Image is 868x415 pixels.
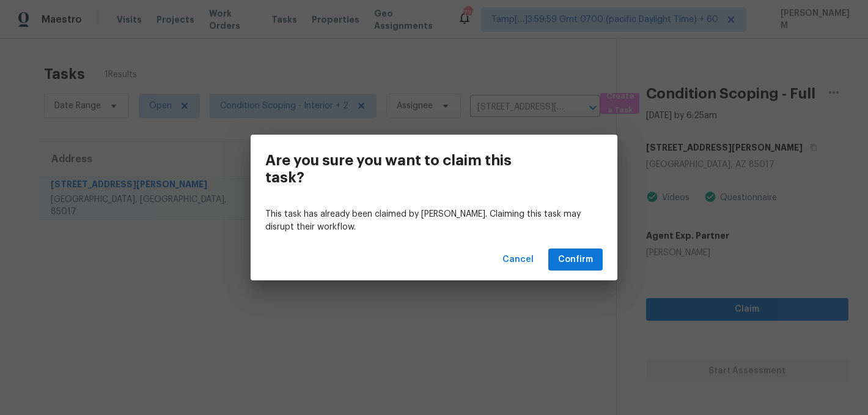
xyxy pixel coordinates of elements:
[548,249,603,271] button: Confirm
[498,249,539,271] button: Cancel
[265,152,548,186] h3: Are you sure you want to claim this task?
[502,252,534,267] span: Cancel
[265,208,603,234] p: This task has already been claimed by [PERSON_NAME]. Claiming this task may disrupt their workflow.
[558,252,593,267] span: Confirm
